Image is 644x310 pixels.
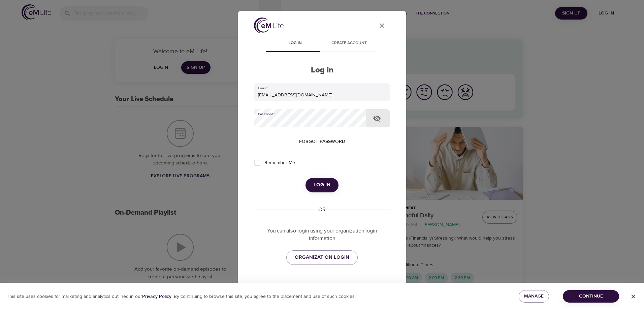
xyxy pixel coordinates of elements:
div: OR [316,206,328,214]
a: ORGANIZATION LOGIN [286,250,358,265]
img: logo [254,18,284,33]
span: Remember Me [264,159,295,166]
p: You can also login using your organization login information [254,227,390,243]
span: Log in [272,40,318,47]
b: Privacy Policy [142,293,171,300]
span: Create account [326,40,372,47]
h2: Log in [254,65,390,75]
span: Log in [314,181,330,189]
div: disabled tabs example [254,36,390,52]
span: ORGANIZATION LOGIN [295,253,349,262]
span: Continue [568,292,614,301]
span: Manage [524,292,544,301]
button: close [374,18,390,34]
button: Log in [305,178,339,192]
button: Forgot password [296,135,348,148]
span: Forgot password [299,137,345,146]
